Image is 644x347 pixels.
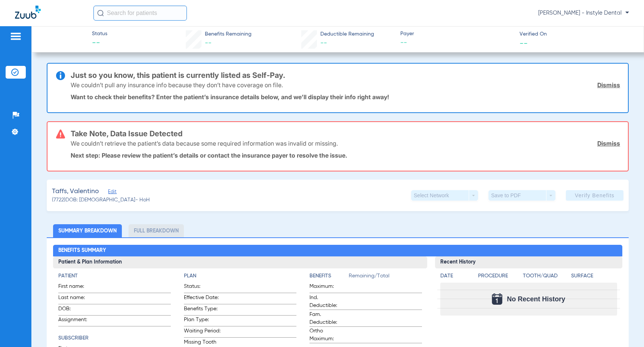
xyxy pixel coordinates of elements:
h3: Take Note, Data Issue Detected [71,130,620,137]
span: Waiting Period: [184,327,221,337]
span: Payer [400,30,513,38]
span: Assignment: [58,316,95,326]
li: Full Breakdown [129,224,184,237]
p: We couldn’t pull any insurance info because they don’t have coverage on file. [71,81,283,89]
span: Taffs, Valentino [52,187,99,196]
img: Calendar [492,293,502,305]
span: DOB: [58,305,95,315]
span: Fam. Deductible: [309,311,346,326]
p: Want to check their benefits? Enter the patient’s insurance details below, and we’ll display thei... [71,93,620,101]
p: We couldn’t retrieve the patient’s data because some required information was invalid or missing. [71,140,338,147]
span: Benefits Remaining [205,30,252,38]
img: info-icon [56,71,65,80]
span: -- [320,40,327,46]
h4: Subscriber [58,334,171,342]
span: No Recent History [507,295,565,303]
a: Dismiss [597,81,620,89]
span: Status [92,30,107,38]
app-breakdown-title: Date [440,272,472,283]
span: -- [520,39,528,47]
a: Dismiss [597,140,620,147]
span: -- [205,40,212,46]
h4: Date [440,272,472,280]
app-breakdown-title: Surface [571,272,617,283]
img: Zuub Logo [15,6,41,19]
span: Status: [184,283,221,293]
h4: Tooth/Quad [523,272,568,280]
span: Deductible Remaining [320,30,374,38]
app-breakdown-title: Tooth/Quad [523,272,568,283]
h3: Patient & Plan Information [53,256,427,268]
img: error-icon [56,130,65,139]
h4: Patient [58,272,171,280]
h4: Plan [184,272,296,280]
p: Next step: Please review the patient’s details or contact the insurance payer to resolve the issue. [71,152,620,159]
span: First name: [58,283,95,293]
span: (7722) DOB: [DEMOGRAPHIC_DATA] - HoH [52,196,150,204]
li: Summary Breakdown [53,224,122,237]
span: Edit [108,189,115,196]
span: Effective Date: [184,294,221,304]
h3: Recent History [435,256,622,268]
span: -- [92,38,107,49]
h4: Surface [571,272,617,280]
span: Remaining/Total [349,272,422,283]
img: hamburger-icon [10,32,22,41]
span: Ortho Maximum: [309,327,346,343]
img: Search Icon [97,10,104,16]
h4: Benefits [309,272,349,280]
span: [PERSON_NAME] - Instyle Dental [538,9,629,17]
span: Verified On [520,30,632,38]
h2: Benefits Summary [53,245,622,257]
span: Ind. Deductible: [309,294,346,310]
span: Maximum: [309,283,346,293]
app-breakdown-title: Procedure [478,272,520,283]
span: Benefits Type: [184,305,221,315]
input: Search for patients [93,6,187,21]
h3: Just so you know, this patient is currently listed as Self-Pay. [71,71,620,79]
h4: Procedure [478,272,520,280]
span: Last name: [58,294,95,304]
span: Plan Type: [184,316,221,326]
span: -- [400,38,513,48]
app-breakdown-title: Benefits [309,272,349,283]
